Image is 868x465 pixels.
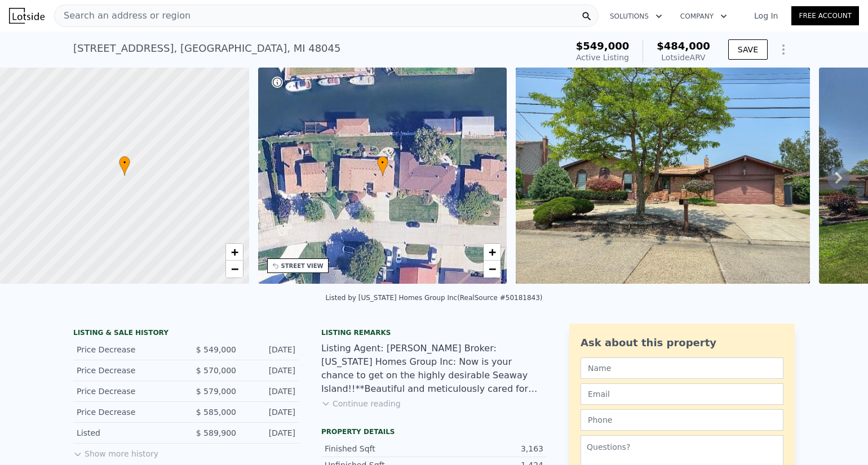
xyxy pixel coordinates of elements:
[196,428,236,437] span: $ 589,900
[484,244,501,261] a: Zoom in
[196,408,236,417] span: $ 585,000
[55,9,191,23] span: Search an address or region
[434,443,543,454] div: 3,163
[245,406,295,418] div: [DATE]
[377,158,388,168] span: •
[728,39,768,60] button: SAVE
[119,156,130,176] div: •
[9,8,45,24] img: Lotside
[581,383,783,405] input: Email
[226,244,243,261] a: Zoom in
[377,156,388,176] div: •
[601,6,671,26] button: Solutions
[321,398,401,409] button: Continue reading
[581,335,783,351] div: Ask about this property
[321,328,547,337] div: Listing remarks
[581,357,783,379] input: Name
[576,53,629,62] span: Active Listing
[489,245,496,259] span: +
[576,40,630,52] span: $549,000
[77,427,177,439] div: Listed
[772,38,795,61] button: Show Options
[516,68,810,284] img: Sale: 167143554 Parcel: 54655203
[226,261,243,278] a: Zoom out
[657,40,710,52] span: $484,000
[741,10,791,21] a: Log In
[77,344,177,355] div: Price Decrease
[245,427,295,439] div: [DATE]
[581,409,783,431] input: Phone
[791,6,859,25] a: Free Account
[196,387,236,396] span: $ 579,000
[196,345,236,354] span: $ 549,000
[231,262,238,276] span: −
[671,6,736,26] button: Company
[489,262,496,276] span: −
[325,294,542,302] div: Listed by [US_STATE] Homes Group Inc (RealSource #50181843)
[73,41,340,56] div: [STREET_ADDRESS] , [GEOGRAPHIC_DATA] , MI 48045
[77,406,177,418] div: Price Decrease
[245,386,295,397] div: [DATE]
[196,366,236,375] span: $ 570,000
[321,342,547,396] div: Listing Agent: [PERSON_NAME] Broker: [US_STATE] Homes Group Inc: Now is your chance to get on the...
[325,443,434,454] div: Finished Sqft
[281,262,324,270] div: STREET VIEW
[245,365,295,376] div: [DATE]
[77,386,177,397] div: Price Decrease
[77,365,177,376] div: Price Decrease
[321,427,547,436] div: Property details
[657,52,710,63] div: Lotside ARV
[231,245,238,259] span: +
[484,261,501,278] a: Zoom out
[245,344,295,355] div: [DATE]
[119,158,130,168] span: •
[73,328,299,339] div: LISTING & SALE HISTORY
[73,444,158,459] button: Show more history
